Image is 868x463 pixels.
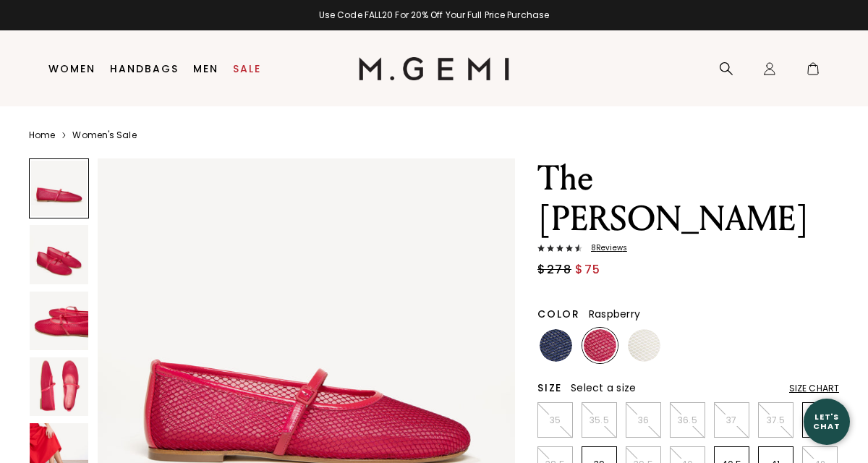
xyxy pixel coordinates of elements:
[626,415,660,426] p: 36
[582,244,627,252] span: 8 Review s
[110,63,179,75] a: Handbags
[72,129,136,141] a: Women's Sale
[193,63,218,75] a: Men
[48,63,95,75] a: Women
[582,415,616,426] p: 35.5
[789,383,839,394] div: Size Chart
[759,415,793,426] p: 37.5
[803,415,837,426] p: 38
[540,329,572,362] img: Navy
[671,415,705,426] p: 36.5
[584,329,616,362] img: Raspberry
[571,381,636,395] span: Select a size
[628,329,660,362] img: White
[537,382,562,394] h2: Size
[30,357,88,416] img: The Amabile
[537,158,839,239] h1: The [PERSON_NAME]
[589,307,640,321] span: Raspberry
[715,415,749,426] p: 37
[537,244,839,255] a: 8Reviews
[537,261,571,279] span: $278
[29,129,55,141] a: Home
[537,308,580,320] h2: Color
[575,261,601,279] span: $75
[359,57,510,80] img: M.Gemi
[804,412,850,430] div: Let's Chat
[30,225,88,284] img: The Amabile
[233,63,261,75] a: Sale
[538,415,572,426] p: 35
[30,292,88,350] img: The Amabile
